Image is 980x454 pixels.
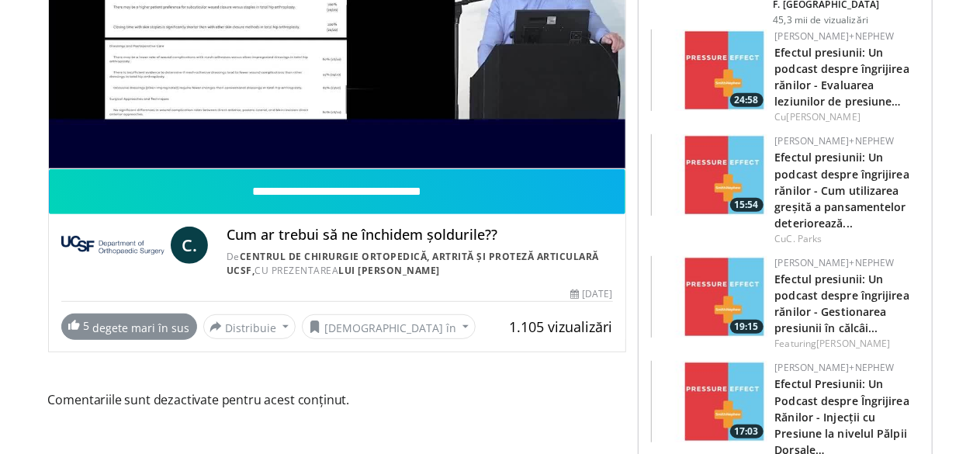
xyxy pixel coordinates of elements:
[651,361,767,442] img: d68379d8-97de-484f-9076-f39c80eee8eb.150x105_q85_crop-smart_upscale.jpg
[651,134,767,216] a: 15:54
[651,29,767,111] img: 2a658e12-bd38-46e9-9f21-8239cc81ed40.150x105_q85_crop-smart_upscale.jpg
[182,234,197,256] font: C.
[775,361,895,374] a: [PERSON_NAME]+Nephew
[651,256,767,338] img: 60a7b2e5-50df-40c4-868a-521487974819.150x105_q85_crop-smart_upscale.jpg
[787,110,861,123] a: [PERSON_NAME]
[775,110,787,123] font: Cu
[227,250,599,277] a: Centrul de Chirurgie Ortopedică, Artrită și Proteză Articulară UCSF,
[61,227,164,264] img: Centrul de Chirurgie Ortopedică, Artrită și Înlocuire Articulară UCSF
[227,225,497,244] font: Cum ar trebui să ne închidem șoldurile??
[48,391,350,408] font: Comentariile sunt dezactivate pentru acest conținut.
[338,264,440,277] a: lui [PERSON_NAME]
[735,425,759,438] font: 17:03
[651,361,767,442] a: 17:03
[651,134,767,216] img: 61e02083-5525-4adc-9284-c4ef5d0bd3c4.150x105_q85_crop-smart_upscale.jpg
[775,256,895,269] a: [PERSON_NAME]+Nephew
[582,287,612,300] font: [DATE]
[61,314,197,340] a: 5 degete mari în sus
[651,256,767,338] a: 19:15
[775,272,910,335] a: Efectul presiunii: Un podcast despre îngrijirea rănilor - Gestionarea presiunii în călcâi...
[84,318,90,333] font: 5
[787,232,822,245] a: C. Parks
[227,250,240,263] font: De
[651,29,767,111] a: 24:58
[775,337,817,350] font: Featuring
[324,320,456,334] font: [DEMOGRAPHIC_DATA] în
[816,337,890,350] a: [PERSON_NAME]
[302,314,476,339] button: [DEMOGRAPHIC_DATA] în
[255,264,338,277] font: CU PREZENTAREA
[735,320,759,333] font: 19:15
[735,198,759,211] font: 15:54
[775,150,910,230] a: Efectul presiunii: Un podcast despre îngrijirea rănilor - Cum utilizarea greșită a pansamentelor ...
[203,314,296,339] button: Distribuie
[775,134,895,147] a: [PERSON_NAME]+Nephew
[775,45,910,109] a: Efectul presiunii: Un podcast despre îngrijirea rănilor - Evaluarea leziunilor de presiune…
[93,321,190,335] font: degete mari în sus
[735,93,759,106] font: 24:58
[775,29,895,43] a: [PERSON_NAME]+Nephew
[171,227,208,264] a: C.
[774,13,869,26] font: 45,3 mii de vizualizări
[226,320,277,334] font: Distribuie
[510,317,613,336] font: 1.105 vizualizări
[775,232,787,245] font: Cu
